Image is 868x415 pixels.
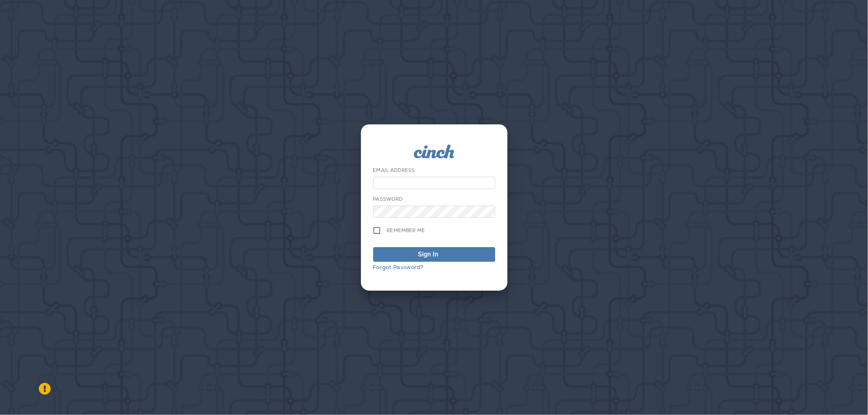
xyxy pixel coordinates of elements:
a: Forgot Password? [373,263,424,271]
label: Email Address [373,167,415,174]
span: Remember me [387,227,425,234]
div: Sign In [418,250,439,259]
label: Password [373,196,403,202]
button: Sign In [373,247,495,262]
